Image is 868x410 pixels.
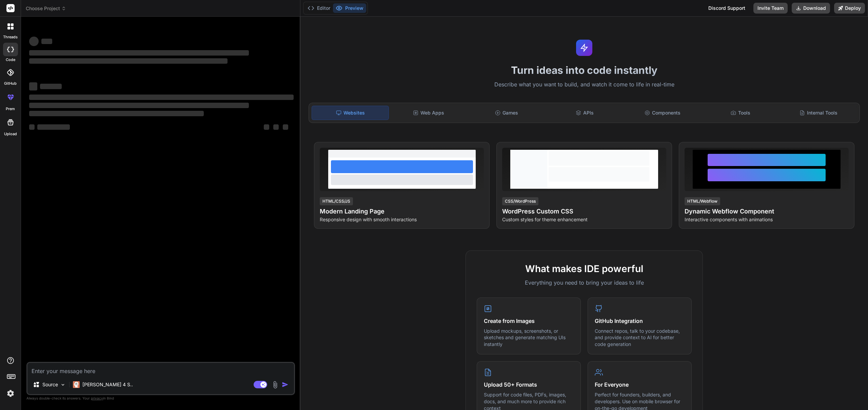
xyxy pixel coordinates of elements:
[40,84,62,89] span: ‌
[271,381,279,389] img: attachment
[73,381,80,388] img: Claude 4 Sonnet
[283,124,288,130] span: ‌
[3,34,18,40] label: threads
[29,37,39,46] span: ‌
[29,50,249,56] span: ‌
[477,262,692,276] h2: What makes IDE powerful
[273,124,279,130] span: ‌
[468,106,545,120] div: Games
[333,3,366,13] button: Preview
[502,207,666,216] h4: WordPress Custom CSS
[320,197,353,205] div: HTML/CSS/JS
[685,197,720,205] div: HTML/Webflow
[37,124,70,130] span: ‌
[4,81,17,86] label: GitHub
[484,381,574,389] h4: Upload 50+ Formats
[4,131,17,137] label: Upload
[41,39,52,44] span: ‌
[29,95,294,100] span: ‌
[6,106,15,112] label: prem
[29,82,37,90] span: ‌
[484,328,574,348] p: Upload mockups, screenshots, or sketches and generate matching UIs instantly
[29,103,249,108] span: ‌
[264,124,269,130] span: ‌
[305,3,333,13] button: Editor
[5,388,16,399] img: settings
[704,3,749,14] div: Discord Support
[42,381,58,388] p: Source
[320,207,484,216] h4: Modern Landing Page
[60,382,66,388] img: Pick Models
[82,381,133,388] p: [PERSON_NAME] 4 S..
[546,106,623,120] div: APIs
[502,216,666,223] p: Custom styles for theme enhancement
[304,64,864,76] h1: Turn ideas into code instantly
[685,216,849,223] p: Interactive components with animations
[29,124,35,130] span: ‌
[595,328,685,348] p: Connect repos, talk to your codebase, and provide context to AI for better code generation
[780,106,857,120] div: Internal Tools
[595,381,685,389] h4: For Everyone
[595,317,685,325] h4: GitHub Integration
[6,57,15,63] label: code
[702,106,779,120] div: Tools
[26,5,66,12] span: Choose Project
[792,3,830,14] button: Download
[91,396,103,400] span: privacy
[624,106,701,120] div: Components
[685,207,849,216] h4: Dynamic Webflow Component
[484,317,574,325] h4: Create from Images
[29,111,204,116] span: ‌
[390,106,467,120] div: Web Apps
[304,80,864,89] p: Describe what you want to build, and watch it come to life in real-time
[753,3,788,14] button: Invite Team
[477,279,692,287] p: Everything you need to bring your ideas to life
[282,381,289,388] img: icon
[502,197,538,205] div: CSS/WordPress
[312,106,389,120] div: Websites
[26,395,295,402] p: Always double-check its answers. Your in Bind
[320,216,484,223] p: Responsive design with smooth interactions
[834,3,865,14] button: Deploy
[29,58,228,64] span: ‌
